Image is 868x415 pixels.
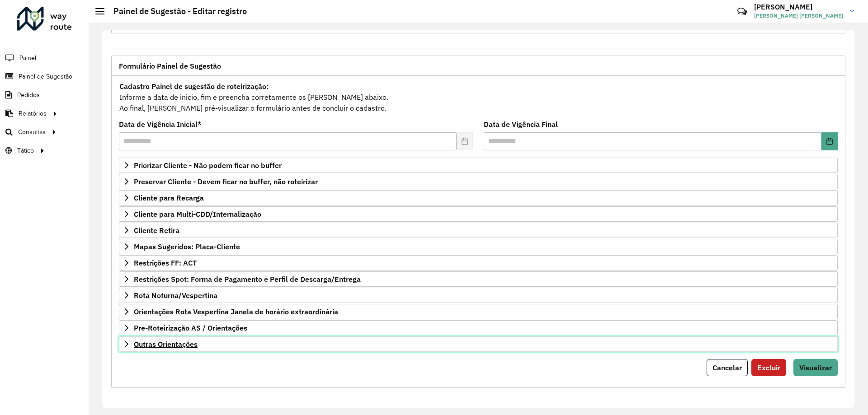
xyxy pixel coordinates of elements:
[119,304,838,319] a: Orientações Rota Vespertina Janela de horário extraordinária
[732,2,752,21] a: Contato Rápido
[119,82,269,91] strong: Cadastro Painel de sugestão de roteirização:
[19,53,36,63] span: Painel
[134,227,179,234] span: Cliente Retira
[134,275,361,283] span: Restrições Spot: Forma de Pagamento e Perfil de Descarga/Entrega
[757,363,780,372] span: Excluir
[119,62,221,70] span: Formulário Painel de Sugestão
[134,243,240,250] span: Mapas Sugeridos: Placa-Cliente
[134,259,197,266] span: Restrições FF: ACT
[119,119,202,130] label: Data de Vigência Inicial
[119,158,838,173] a: Priorizar Cliente - Não podem ficar no buffer
[484,119,558,130] label: Data de Vigência Final
[104,6,247,16] h2: Painel de Sugestão - Editar registro
[134,292,217,299] span: Rota Noturna/Vespertina
[799,363,832,372] span: Visualizar
[19,109,47,118] span: Relatórios
[134,324,247,331] span: Pre-Roteirização AS / Orientações
[119,320,838,336] a: Pre-Roteirização AS / Orientações
[134,210,261,218] span: Cliente para Multi-CDD/Internalização
[119,255,838,270] a: Restrições FF: ACT
[134,308,338,315] span: Orientações Rota Vespertina Janela de horário extraordinária
[754,3,843,11] h3: [PERSON_NAME]
[707,359,748,376] button: Cancelar
[119,336,838,352] a: Outras Orientações
[119,206,838,222] a: Cliente para Multi-CDD/Internalização
[119,239,838,254] a: Mapas Sugeridos: Placa-Cliente
[119,288,838,303] a: Rota Noturna/Vespertina
[119,271,838,287] a: Restrições Spot: Forma de Pagamento e Perfil de Descarga/Entrega
[119,80,838,114] div: Informe a data de inicio, fim e preencha corretamente os [PERSON_NAME] abaixo. Ao final, [PERSON_...
[119,174,838,189] a: Preservar Cliente - Devem ficar no buffer, não roteirizar
[17,146,34,155] span: Tático
[751,359,786,376] button: Excluir
[119,223,838,238] a: Cliente Retira
[119,190,838,205] a: Cliente para Recarga
[17,90,40,100] span: Pedidos
[18,127,46,137] span: Consultas
[19,72,72,81] span: Painel de Sugestão
[754,12,843,20] span: [PERSON_NAME] [PERSON_NAME]
[134,162,282,169] span: Priorizar Cliente - Não podem ficar no buffer
[134,194,204,201] span: Cliente para Recarga
[793,359,838,376] button: Visualizar
[134,178,318,185] span: Preservar Cliente - Devem ficar no buffer, não roteirizar
[134,340,198,348] span: Outras Orientações
[821,132,838,150] button: Choose Date
[712,363,742,372] span: Cancelar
